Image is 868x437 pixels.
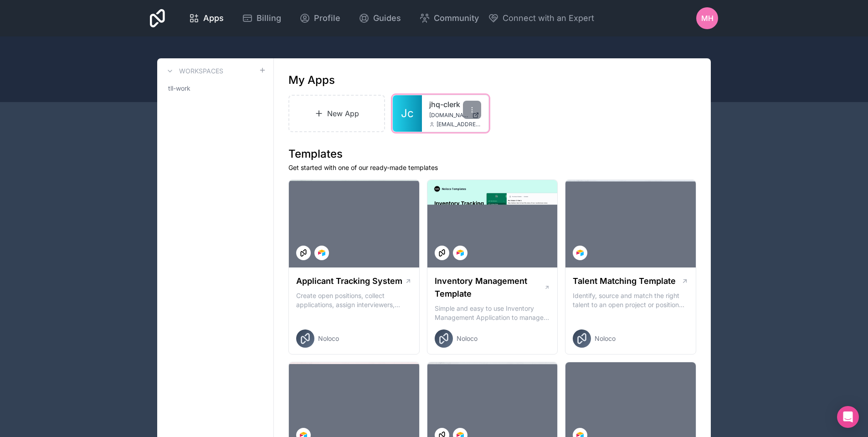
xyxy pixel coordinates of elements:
img: Airtable Logo [318,249,325,257]
h1: Applicant Tracking System [296,275,402,288]
span: Community [434,12,479,25]
span: MH [701,13,714,24]
span: Noloco [318,334,339,343]
h3: Workspaces [179,67,223,76]
span: Noloco [457,334,478,343]
span: Noloco [595,334,616,343]
p: Simple and easy to use Inventory Management Application to manage your stock, orders and Manufact... [435,304,550,322]
p: Get started with one of our ready-made templates [288,163,696,172]
div: Open Intercom Messenger [837,406,859,428]
a: New App [288,95,385,132]
img: Airtable Logo [576,249,584,257]
button: Connect with an Expert [488,12,594,25]
h1: Talent Matching Template [573,275,676,288]
span: [DOMAIN_NAME] [429,112,468,119]
a: tll-work [164,80,266,97]
img: Airtable Logo [457,249,464,257]
a: Community [412,8,486,28]
span: Apps [203,12,224,25]
h1: Templates [288,147,696,161]
a: jhq-clerk [429,99,481,110]
span: Jc [401,106,414,121]
p: Create open positions, collect applications, assign interviewers, centralise candidate feedback a... [296,291,412,309]
span: Connect with an Expert [503,12,594,25]
span: Billing [257,12,281,25]
a: Apps [181,8,231,28]
span: Guides [373,12,401,25]
a: [DOMAIN_NAME] [429,112,481,119]
span: [EMAIL_ADDRESS][DOMAIN_NAME] [437,121,481,128]
p: Identify, source and match the right talent to an open project or position with our Talent Matchi... [573,291,688,309]
a: Profile [292,8,348,28]
a: Jc [393,95,422,132]
a: Workspaces [164,66,223,77]
span: tll-work [168,84,190,93]
h1: Inventory Management Template [435,275,544,300]
a: Guides [351,8,408,28]
a: Billing [235,8,288,28]
h1: My Apps [288,73,335,87]
span: Profile [314,12,340,25]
